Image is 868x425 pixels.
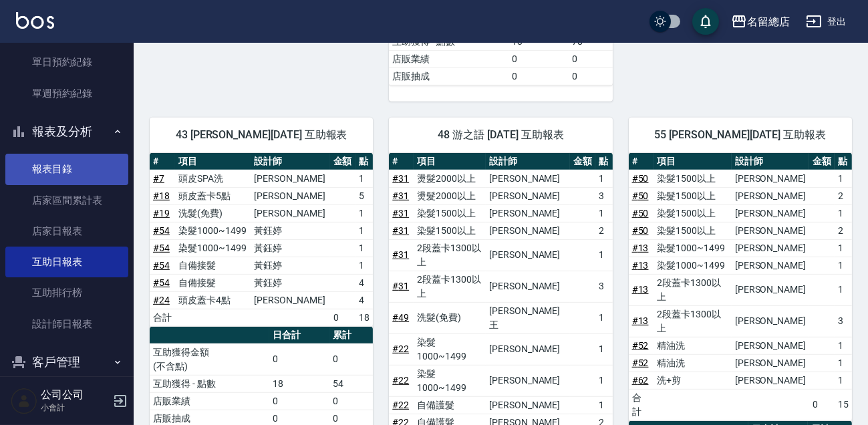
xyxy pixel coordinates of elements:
td: 0 [269,343,329,375]
a: #22 [392,375,409,386]
td: 洗髮(免費) [414,302,486,333]
th: 設計師 [732,153,809,170]
p: 小會計 [41,402,109,414]
td: 燙髮2000以上 [414,170,486,187]
span: 43 [PERSON_NAME][DATE] 互助報表 [166,128,357,142]
td: 2段蓋卡1300以上 [654,305,732,337]
a: #24 [153,295,170,305]
td: 3 [595,271,613,302]
td: 頭皮蓋卡5點 [175,187,251,204]
td: 1 [595,204,613,222]
th: 累計 [329,327,374,344]
td: [PERSON_NAME] [732,222,809,239]
a: #13 [632,315,649,326]
th: # [389,153,414,170]
th: 點 [835,153,852,170]
td: [PERSON_NAME] [732,337,809,354]
td: [PERSON_NAME] [732,170,809,187]
td: 0 [269,392,329,410]
td: 1 [835,354,852,372]
a: #31 [392,225,409,236]
td: 1 [595,333,613,365]
td: 0 [509,50,569,67]
td: 黃鈺婷 [251,274,330,291]
td: 18 [355,309,373,326]
td: [PERSON_NAME] [251,187,330,204]
a: #31 [392,281,409,291]
td: 1 [595,396,613,414]
td: 1 [355,257,373,274]
td: 染髮1500以上 [654,187,732,204]
a: #13 [632,284,649,295]
td: [PERSON_NAME] [486,204,570,222]
td: [PERSON_NAME] [251,170,330,187]
td: [PERSON_NAME] [486,222,570,239]
td: 1 [595,170,613,187]
a: 店家日報表 [5,216,128,247]
td: 洗髮(免費) [175,204,251,222]
a: 單日預約紀錄 [5,47,128,78]
span: 55 [PERSON_NAME][DATE] 互助報表 [645,128,836,142]
td: 染髮1500以上 [414,204,486,222]
th: 金額 [570,153,595,170]
td: [PERSON_NAME] [732,239,809,257]
td: 自備護髮 [414,396,486,414]
td: 54 [329,375,374,392]
td: 自備接髮 [175,274,251,291]
td: 3 [595,187,613,204]
h5: 公司公司 [41,388,109,402]
a: #50 [632,225,649,236]
td: 1 [355,239,373,257]
a: #31 [392,190,409,201]
button: 登出 [801,9,852,34]
a: #50 [632,173,649,184]
td: 黃鈺婷 [251,239,330,257]
td: 染髮1000~1499 [175,222,251,239]
td: 0 [329,343,374,375]
td: 頭皮SPA洗 [175,170,251,187]
td: [PERSON_NAME] [486,187,570,204]
a: 單週預約紀錄 [5,78,128,109]
td: [PERSON_NAME] [486,239,570,271]
td: [PERSON_NAME] [251,204,330,222]
td: 0 [329,392,374,410]
button: 客戶管理 [5,345,128,380]
a: #54 [153,225,170,236]
a: #54 [153,260,170,271]
td: 染髮1000~1499 [654,239,732,257]
td: 0 [509,67,569,85]
td: 染髮1000~1499 [414,333,486,365]
img: Logo [16,12,54,29]
span: 48 游之語 [DATE] 互助報表 [405,128,596,142]
td: [PERSON_NAME] [486,333,570,365]
td: 1 [355,204,373,222]
td: 精油洗 [654,354,732,372]
a: #18 [153,190,170,201]
td: [PERSON_NAME] [486,396,570,414]
td: [PERSON_NAME]王 [486,302,570,333]
td: [PERSON_NAME] [486,271,570,302]
td: 染髮1000~1499 [175,239,251,257]
td: [PERSON_NAME] [732,354,809,372]
td: 自備接髮 [175,257,251,274]
td: 染髮1000~1499 [414,365,486,396]
td: 2 [835,222,852,239]
table: a dense table [629,153,852,421]
td: [PERSON_NAME] [486,170,570,187]
td: 店販業績 [150,392,269,410]
td: 3 [835,305,852,337]
th: 日合計 [269,327,329,344]
td: 互助獲得 - 點數 [150,375,269,392]
td: 店販業績 [389,50,509,67]
a: #31 [392,249,409,260]
td: 1 [835,337,852,354]
td: 1 [595,302,613,333]
th: 項目 [414,153,486,170]
a: 互助日報表 [5,247,128,277]
td: 0 [569,67,613,85]
td: 5 [355,187,373,204]
td: 1 [835,372,852,389]
td: 染髮1500以上 [654,204,732,222]
td: [PERSON_NAME] [732,257,809,274]
td: 2段蓋卡1300以上 [414,271,486,302]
